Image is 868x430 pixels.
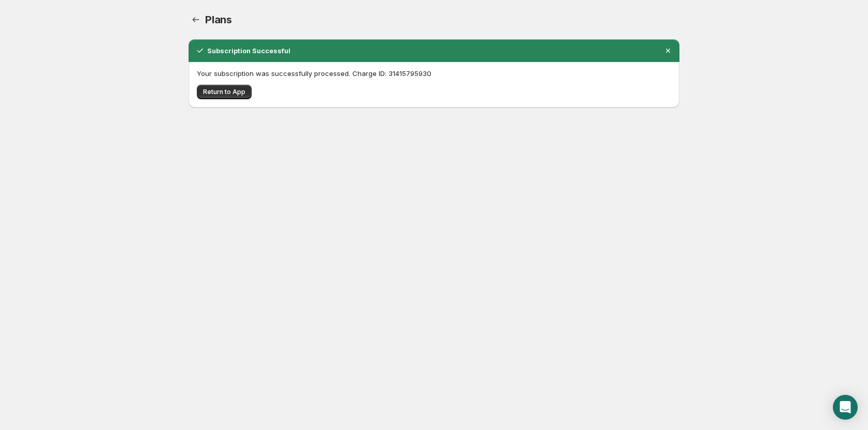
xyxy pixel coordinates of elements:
button: Return to App [197,85,252,99]
p: Your subscription was successfully processed. Charge ID: 31415795930 [197,68,671,79]
div: Open Intercom Messenger [833,395,858,420]
button: Dismiss notification [661,43,675,58]
span: Plans [205,13,232,26]
a: Home [189,12,203,27]
span: Return to App [203,88,245,96]
h2: Subscription Successful [207,45,290,56]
